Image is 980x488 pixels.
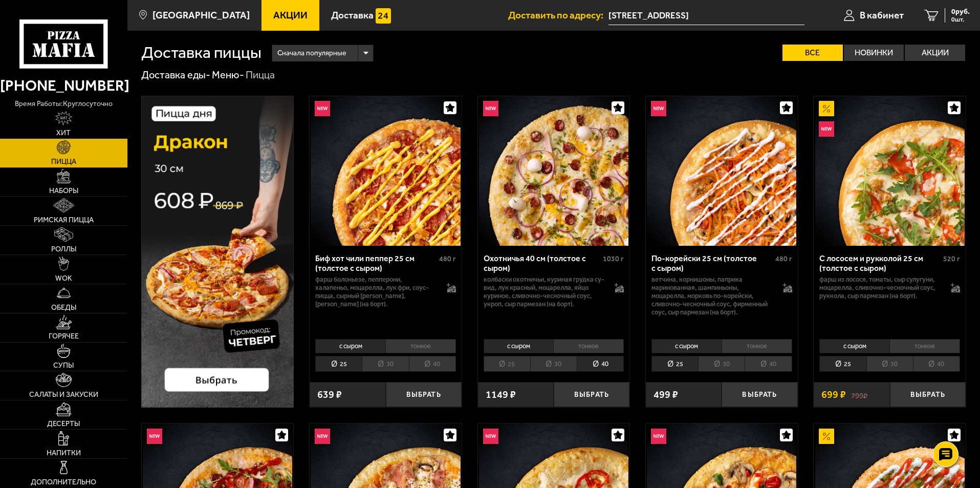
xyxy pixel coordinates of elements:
[889,339,960,353] li: тонкое
[890,382,966,407] button: Выбрать
[646,96,798,246] a: НовинкаПо-корейски 25 см (толстое с сыром)
[147,429,162,444] img: Новинка
[484,356,530,372] li: 25
[34,217,94,224] span: Римская пицца
[49,333,79,340] span: Горячее
[273,10,308,20] span: Акции
[608,6,804,25] input: Ваш адрес доставки
[311,96,460,246] img: Биф хот чили пеппер 25 см (толстое с сыром)
[385,339,456,353] li: тонкое
[47,420,80,428] span: Десерты
[722,382,797,407] button: Выбрать
[141,45,262,61] h1: Доставка пиццы
[943,254,960,263] span: 520 г
[315,253,437,273] div: Биф хот чили пеппер 25 см (толстое с сыром)
[819,429,834,444] img: Акционный
[153,10,250,20] span: [GEOGRAPHIC_DATA]
[821,390,846,400] span: 699 ₽
[478,96,630,246] a: НовинкаОхотничья 40 см (толстое с сыром)
[651,275,773,316] p: ветчина, корнишоны, паприка маринованная, шампиньоны, моцарелла, морковь по-корейски, сливочно-че...
[905,45,965,61] label: Акции
[315,101,330,116] img: Новинка
[315,275,437,308] p: фарш болоньезе, пепперони, халапеньо, моцарелла, лук фри, соус-пицца, сырный [PERSON_NAME], [PERS...
[775,254,792,263] span: 480 г
[29,391,98,398] span: Салаты и закуски
[651,339,722,353] li: с сыром
[819,253,941,273] div: С лососем и рукколой 25 см (толстое с сыром)
[530,356,577,372] li: 30
[49,187,78,195] span: Наборы
[386,382,462,407] button: Выбрать
[722,339,792,353] li: тонкое
[577,356,624,372] li: 40
[651,101,666,116] img: Новинка
[651,253,773,273] div: По-корейски 25 см (толстое с сыром)
[913,356,960,372] li: 40
[315,356,362,372] li: 25
[483,429,498,444] img: Новинка
[814,96,966,246] a: АкционныйНовинкаС лососем и рукколой 25 см (толстое с сыром)
[698,356,745,372] li: 30
[819,101,834,116] img: Акционный
[51,158,76,165] span: Пицца
[484,275,605,308] p: колбаски охотничьи, куриная грудка су-вид, лук красный, моцарелла, яйцо куриное, сливочно-чесночн...
[376,8,391,24] img: 15daf4d41897b9f0e9f617042186c801.svg
[951,8,970,15] span: 0 руб.
[31,479,96,486] span: Дополнительно
[362,356,408,372] li: 30
[819,339,889,353] li: с сыром
[315,429,330,444] img: Новинка
[483,101,498,116] img: Новинка
[654,390,678,400] span: 499 ₽
[815,96,965,246] img: С лососем и рукколой 25 см (толстое с сыром)
[484,253,601,273] div: Охотничья 40 см (толстое с сыром)
[866,356,913,372] li: 30
[647,96,796,246] img: По-корейски 25 см (толстое с сыром)
[651,429,666,444] img: Новинка
[439,254,456,263] span: 480 г
[554,382,629,407] button: Выбрать
[951,16,970,23] span: 0 шт.
[47,450,81,457] span: Напитки
[51,246,76,253] span: Роллы
[141,69,210,81] a: Доставка еды-
[603,254,624,263] span: 1030 г
[56,130,71,137] span: Хит
[553,339,624,353] li: тонкое
[51,304,76,311] span: Обеды
[844,45,904,61] label: Новинки
[53,362,74,369] span: Супы
[277,44,346,63] span: Сначала популярные
[860,10,904,20] span: В кабинет
[409,356,456,372] li: 40
[508,10,608,20] span: Доставить по адресу:
[484,339,554,353] li: с сыром
[315,339,385,353] li: с сыром
[608,6,804,25] span: Боровая улица, 26-28
[317,390,342,400] span: 639 ₽
[651,356,698,372] li: 25
[246,69,275,82] div: Пицца
[819,356,866,372] li: 25
[819,121,834,137] img: Новинка
[486,390,516,400] span: 1149 ₽
[331,10,374,20] span: Доставка
[479,96,628,246] img: Охотничья 40 см (толстое с сыром)
[55,275,72,282] span: WOK
[745,356,792,372] li: 40
[310,96,462,246] a: НовинкаБиф хот чили пеппер 25 см (толстое с сыром)
[212,69,244,81] a: Меню-
[851,390,867,400] s: 799 ₽
[819,275,941,300] p: фарш из лосося, томаты, сыр сулугуни, моцарелла, сливочно-чесночный соус, руккола, сыр пармезан (...
[782,45,843,61] label: Все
